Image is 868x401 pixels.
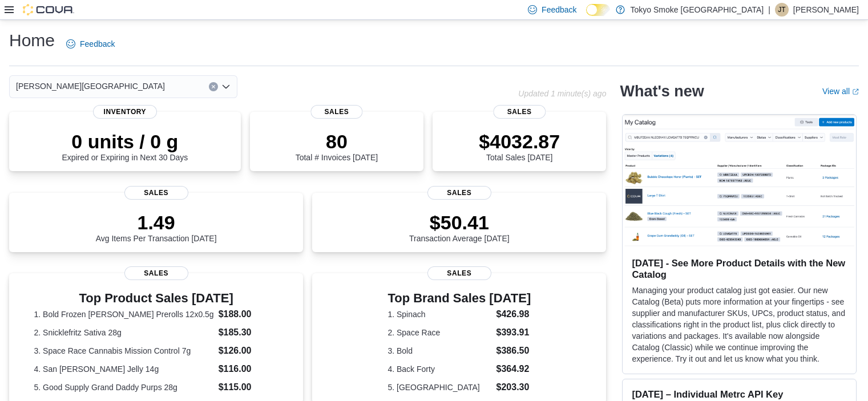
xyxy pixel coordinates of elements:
[632,257,847,280] h3: [DATE] - See More Product Details with the New Catalog
[409,211,510,243] div: Transaction Average [DATE]
[80,38,115,50] span: Feedback
[775,3,789,17] div: Julie Thorkelson
[209,82,218,91] button: Clear input
[793,3,859,17] p: [PERSON_NAME]
[34,382,214,393] dt: 5. Good Supply Grand Daddy Purps 28g
[479,130,560,153] p: $4032.87
[16,79,165,93] span: [PERSON_NAME][GEOGRAPHIC_DATA]
[496,362,531,376] dd: $364.92
[124,186,188,200] span: Sales
[62,130,188,153] p: 0 units / 0 g
[219,362,278,376] dd: $116.00
[296,130,378,162] div: Total # Invoices [DATE]
[768,3,770,17] p: |
[620,82,704,100] h2: What's new
[62,33,119,55] a: Feedback
[631,3,764,17] p: Tokyo Smoke [GEOGRAPHIC_DATA]
[387,309,491,320] dt: 1. Spinach
[34,291,278,305] h3: Top Product Sales [DATE]
[96,211,217,234] p: 1.49
[387,363,491,375] dt: 4. Back Forty
[34,309,214,320] dt: 1. Bold Frozen [PERSON_NAME] Prerolls 12x0.5g
[496,380,531,394] dd: $203.30
[427,186,491,200] span: Sales
[494,105,546,119] span: Sales
[221,82,231,91] button: Open list of options
[852,88,859,95] svg: External link
[496,344,531,358] dd: $386.50
[387,291,531,305] h3: Top Brand Sales [DATE]
[518,89,606,98] p: Updated 1 minute(s) ago
[427,266,491,280] span: Sales
[93,105,157,119] span: Inventory
[219,307,278,321] dd: $188.00
[124,266,188,280] span: Sales
[219,326,278,339] dd: $185.30
[34,363,214,375] dt: 4. San [PERSON_NAME] Jelly 14g
[387,382,491,393] dt: 5. [GEOGRAPHIC_DATA]
[34,345,214,357] dt: 3. Space Race Cannabis Mission Control 7g
[387,345,491,357] dt: 3. Bold
[632,285,847,364] p: Managing your product catalog just got easier. Our new Catalog (Beta) puts more information at yo...
[296,130,378,153] p: 80
[310,105,362,119] span: Sales
[778,3,785,17] span: JT
[96,211,217,243] div: Avg Items Per Transaction [DATE]
[822,87,859,96] a: View allExternal link
[542,4,576,15] span: Feedback
[9,29,55,52] h1: Home
[219,380,278,394] dd: $115.00
[586,4,610,16] input: Dark Mode
[409,211,510,234] p: $50.41
[496,307,531,321] dd: $426.98
[479,130,560,162] div: Total Sales [DATE]
[62,130,188,162] div: Expired or Expiring in Next 30 Days
[387,327,491,338] dt: 2. Space Race
[23,4,74,15] img: Cova
[219,344,278,358] dd: $126.00
[34,327,214,338] dt: 2. Snicklefritz Sativa 28g
[496,326,531,339] dd: $393.91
